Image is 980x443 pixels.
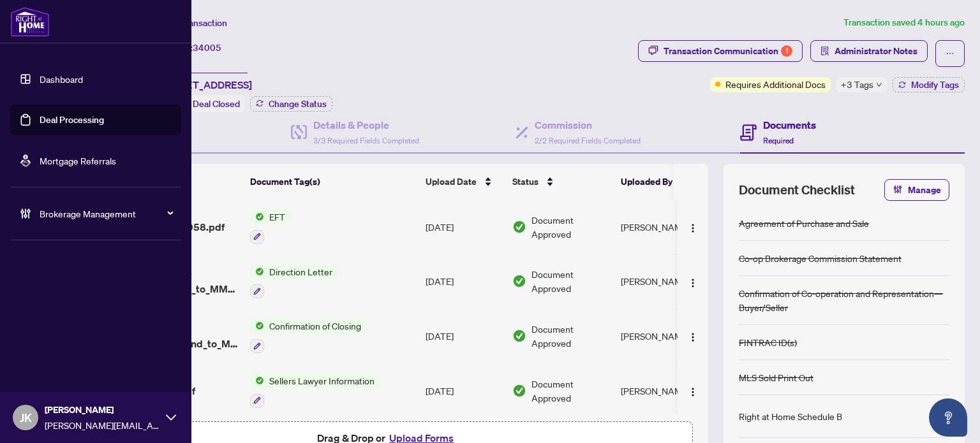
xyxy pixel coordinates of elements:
[20,409,32,426] span: JK
[688,387,698,397] img: Logo
[420,363,507,418] td: [DATE]
[250,210,264,224] img: Status Icon
[683,381,703,401] button: Logo
[616,164,711,200] th: Uploaded By
[781,45,792,57] div: 1
[893,77,965,92] button: Modify Tags
[158,95,245,112] div: Status:
[739,251,902,265] div: Co-op Brokerage Commission Statement
[507,164,616,200] th: Status
[45,418,160,432] span: [PERSON_NAME][EMAIL_ADDRESS][DOMAIN_NAME]
[763,117,816,133] h4: Documents
[269,99,327,108] span: Change Status
[884,179,949,201] button: Manage
[616,309,711,363] td: [PERSON_NAME]
[929,398,967,437] button: Open asap
[250,210,290,244] button: Status IconEFT
[512,274,526,288] img: Document Status
[535,136,641,145] span: 2/2 Required Fields Completed
[908,180,941,200] span: Manage
[683,217,703,237] button: Logo
[420,309,507,363] td: [DATE]
[512,384,526,398] img: Document Status
[313,136,419,145] span: 3/3 Required Fields Completed
[40,73,83,85] a: Dashboard
[664,41,792,61] div: Transaction Communication
[264,210,290,224] span: EFT
[688,278,698,288] img: Logo
[688,223,698,233] img: Logo
[426,175,477,189] span: Upload Date
[250,265,338,299] button: Status IconDirection Letter
[683,326,703,346] button: Logo
[683,271,703,291] button: Logo
[250,319,366,353] button: Status IconConfirmation of Closing
[688,332,698,342] img: Logo
[531,213,611,241] span: Document Approved
[264,319,366,333] span: Confirmation of Closing
[313,117,419,133] h4: Details & People
[245,164,420,200] th: Document Tag(s)
[512,220,526,234] img: Document Status
[531,322,611,350] span: Document Approved
[45,403,160,417] span: [PERSON_NAME]
[739,370,813,384] div: MLS Sold Print Out
[512,329,526,343] img: Document Status
[876,82,882,88] span: down
[820,47,829,55] span: solution
[638,40,803,62] button: Transaction Communication1
[911,80,959,89] span: Modify Tags
[739,216,869,230] div: Agreement of Purchase and Sale
[843,15,965,30] article: Transaction saved 4 hours ago
[250,265,264,279] img: Status Icon
[531,377,611,405] span: Document Approved
[40,155,116,166] a: Mortgage Referrals
[763,136,794,145] span: Required
[420,254,507,309] td: [DATE]
[616,363,711,418] td: [PERSON_NAME]
[250,319,264,333] img: Status Icon
[250,374,264,388] img: Status Icon
[725,77,826,91] span: Requires Additional Docs
[40,114,104,126] a: Deal Processing
[946,49,954,58] span: ellipsis
[250,374,380,408] button: Status IconSellers Lawyer Information
[616,200,711,254] td: [PERSON_NAME]
[193,42,221,54] span: 34005
[810,40,928,62] button: Administrator Notes
[158,77,252,92] span: [STREET_ADDRESS]
[841,77,873,92] span: +3 Tags
[193,98,240,110] span: Deal Closed
[250,96,332,112] button: Change Status
[535,117,641,133] h4: Commission
[531,267,611,295] span: Document Approved
[264,374,380,388] span: Sellers Lawyer Information
[616,254,711,309] td: [PERSON_NAME]
[159,17,227,29] span: View Transaction
[420,164,507,200] th: Upload Date
[40,207,172,221] span: Brokerage Management
[512,175,538,189] span: Status
[739,409,842,423] div: Right at Home Schedule B
[420,200,507,254] td: [DATE]
[264,265,338,279] span: Direction Letter
[739,286,949,314] div: Confirmation of Co-operation and Representation—Buyer/Seller
[10,6,50,37] img: logo
[739,335,797,349] div: FINTRAC ID(s)
[835,41,917,61] span: Administrator Notes
[739,181,855,199] span: Document Checklist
